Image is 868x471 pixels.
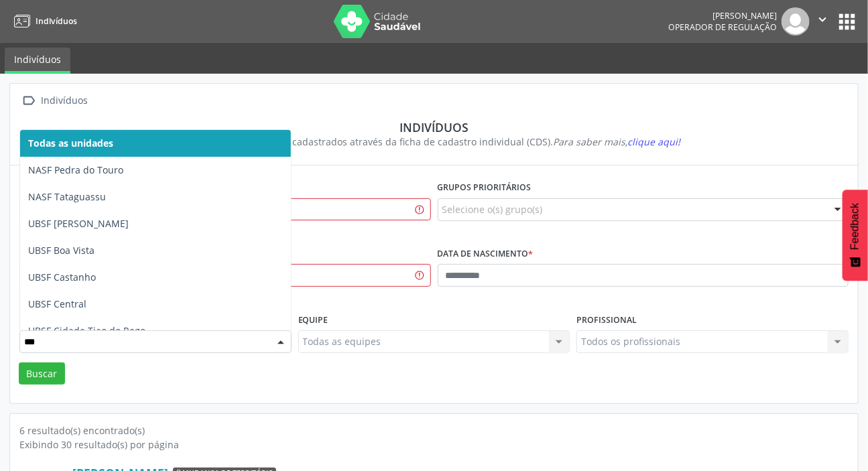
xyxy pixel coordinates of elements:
div: Indivíduos [29,120,839,135]
label: Profissional [576,310,637,330]
span: UBSF Central [28,297,86,310]
i:  [815,12,830,27]
label: Grupos prioritários [438,178,532,198]
span: Operador de regulação [668,21,777,33]
span: UBSF Boa Vista [28,244,95,257]
span: NASF Pedra do Touro [28,163,123,176]
span: UBSF Castanho [28,271,96,283]
a: Indivíduos [5,48,70,74]
label: Equipe [298,310,328,330]
i:  [19,91,39,111]
button: apps [835,10,859,33]
label: Data de nascimento [438,244,534,265]
div: [PERSON_NAME] [668,10,777,21]
button: Buscar [19,362,65,385]
span: Selecione o(s) grupo(s) [442,202,543,216]
i: Para saber mais, [553,135,680,148]
div: Indivíduos [39,91,90,111]
span: clique aqui! [627,135,680,148]
div: Exibindo 30 resultado(s) por página [19,438,849,452]
button:  [810,7,835,36]
span: UBSF [PERSON_NAME] [28,217,129,230]
img: img [782,7,810,36]
span: Feedback [849,203,861,250]
a:  Indivíduos [19,91,90,111]
span: UBSF Cidade Tiao do Rego [28,324,145,337]
a: Indivíduos [9,10,77,32]
div: Visualize os indivíduos cadastrados através da ficha de cadastro individual (CDS). [29,135,839,149]
span: Indivíduos [36,15,77,27]
span: Todas as unidades [28,137,113,149]
div: 6 resultado(s) encontrado(s) [19,423,849,438]
span: NASF Tataguassu [28,190,106,203]
button: Feedback - Mostrar pesquisa [843,190,868,281]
